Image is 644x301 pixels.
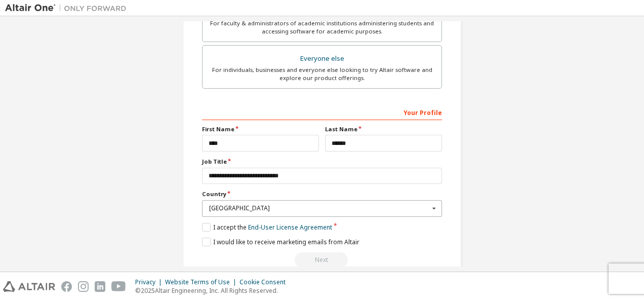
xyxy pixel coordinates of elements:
label: First Name [202,125,319,133]
div: For individuals, businesses and everyone else looking to try Altair software and explore our prod... [209,66,435,82]
div: [GEOGRAPHIC_DATA] [209,205,429,211]
div: Everyone else [209,52,435,66]
img: youtube.svg [111,281,126,292]
label: I accept the [202,223,332,232]
label: Job Title [202,158,442,166]
div: Privacy [135,278,165,286]
label: Last Name [325,125,442,133]
img: linkedin.svg [95,281,105,292]
div: For faculty & administrators of academic institutions administering students and accessing softwa... [209,19,435,35]
img: instagram.svg [78,281,89,292]
label: I would like to receive marketing emails from Altair [202,238,359,246]
div: Read and acccept EULA to continue [202,252,442,268]
img: facebook.svg [61,281,72,292]
div: Website Terms of Use [165,278,239,286]
p: © 2025 Altair Engineering, Inc. All Rights Reserved. [135,286,292,295]
img: altair_logo.svg [3,281,55,292]
a: End-User License Agreement [248,223,332,232]
div: Cookie Consent [239,278,292,286]
div: Your Profile [202,104,442,120]
label: Country [202,190,442,198]
img: Altair One [5,3,132,13]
